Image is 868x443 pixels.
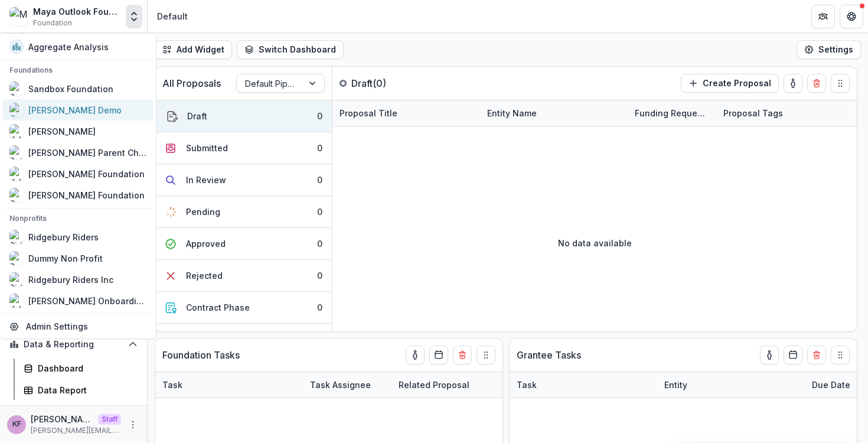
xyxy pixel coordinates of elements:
[628,100,716,126] div: Funding Requested
[303,372,391,398] div: Task Assignee
[155,196,332,228] button: Pending0
[681,74,779,93] button: Create Proposal
[24,340,123,350] span: Data & Reporting
[480,107,544,119] div: Entity Name
[152,8,192,25] nav: breadcrumb
[237,40,344,59] button: Switch Dashboard
[38,362,133,374] div: Dashboard
[657,372,805,398] div: Entity
[391,379,477,391] div: Related Proposal
[429,346,448,364] button: Calendar
[155,372,303,398] div: Task
[831,346,850,364] button: Drag
[317,301,322,314] div: 0
[351,76,440,90] p: Draft ( 0 )
[784,74,802,93] button: toggle-assigned-to-me
[760,346,779,364] button: toggle-assigned-to-me
[31,413,93,425] p: [PERSON_NAME]
[155,40,232,59] button: Add Widget
[453,346,472,364] button: Delete card
[317,269,322,282] div: 0
[186,174,226,186] div: In Review
[157,10,188,22] div: Default
[391,372,539,398] div: Related Proposal
[716,100,864,126] div: Proposal Tags
[155,164,332,196] button: In Review0
[657,379,694,391] div: Entity
[831,74,850,93] button: Drag
[784,346,802,364] button: Calendar
[33,5,121,18] div: Maya Outlook Foundation
[480,100,628,126] div: Entity Name
[805,379,857,391] div: Due Date
[186,237,226,250] div: Approved
[155,132,332,164] button: Submitted0
[187,110,207,122] div: Draft
[517,348,581,362] p: Grantee Tasks
[628,107,716,119] div: Funding Requested
[12,421,21,428] div: Kyle Ford
[126,418,140,432] button: More
[155,379,190,391] div: Task
[317,206,322,218] div: 0
[797,40,861,59] button: Settings
[186,206,220,218] div: Pending
[162,348,240,362] p: Foundation Tasks
[317,110,322,122] div: 0
[807,346,826,364] button: Delete card
[9,7,28,26] img: Maya Outlook Foundation
[19,380,142,400] a: Data Report
[31,425,121,436] p: [PERSON_NAME][EMAIL_ADDRESS][DOMAIN_NAME]
[155,260,332,292] button: Rejected0
[303,379,378,391] div: Task Assignee
[317,174,322,186] div: 0
[317,142,322,154] div: 0
[155,100,332,132] button: Draft0
[510,372,657,398] div: Task
[186,142,228,154] div: Submitted
[716,107,790,119] div: Proposal Tags
[33,18,72,28] span: Foundation
[558,237,632,249] p: No data available
[155,292,332,324] button: Contract Phase0
[5,335,142,354] button: Open Data & Reporting
[811,5,835,28] button: Partners
[807,74,826,93] button: Delete card
[477,346,495,364] button: Drag
[317,237,322,250] div: 0
[126,5,142,28] button: Open entity switcher
[38,384,133,396] div: Data Report
[98,414,121,425] p: Staff
[332,107,404,119] div: Proposal Title
[510,379,544,391] div: Task
[19,359,142,378] a: Dashboard
[162,76,221,90] p: All Proposals
[332,100,480,126] div: Proposal Title
[840,5,863,28] button: Get Help
[406,346,425,364] button: toggle-assigned-to-me
[155,228,332,260] button: Approved0
[186,301,250,314] div: Contract Phase
[186,269,223,282] div: Rejected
